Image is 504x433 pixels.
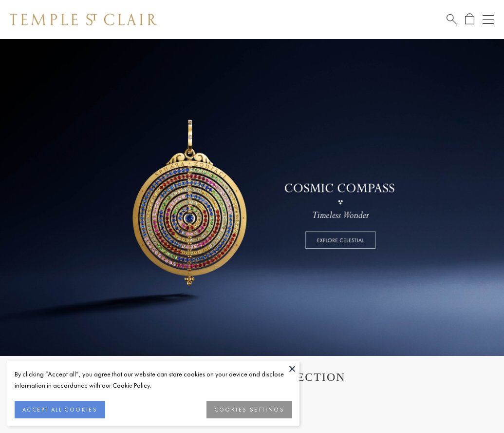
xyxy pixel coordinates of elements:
a: Search [447,13,457,25]
button: COOKIES SETTINGS [206,401,292,418]
img: Temple St. Clair [10,14,157,25]
div: By clicking “Accept all”, you agree that our website can store cookies on your device and disclos... [15,369,292,391]
a: Open Shopping Bag [465,13,474,25]
button: ACCEPT ALL COOKIES [15,401,105,418]
button: Open navigation [483,14,494,25]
